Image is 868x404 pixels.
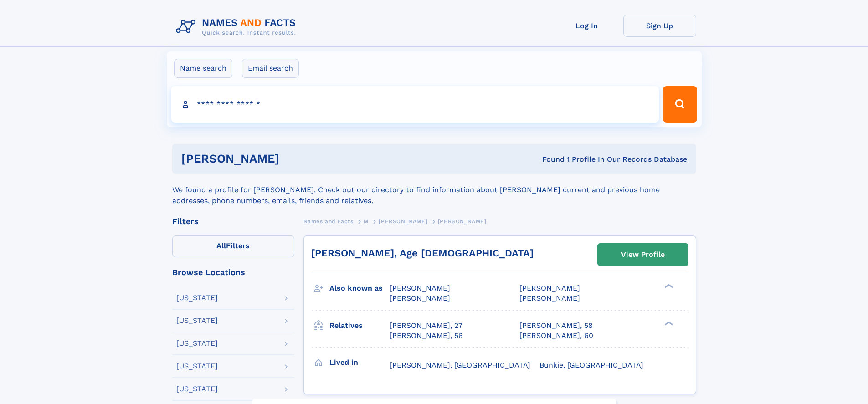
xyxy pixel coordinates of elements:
h3: Also known as [329,281,390,296]
div: Found 1 Profile In Our Records Database [411,154,687,164]
a: [PERSON_NAME], 27 [390,321,462,331]
div: ❯ [663,320,673,326]
span: [PERSON_NAME] [519,284,580,292]
div: We found a profile for [PERSON_NAME]. Check out our directory to find information about [PERSON_N... [172,174,696,206]
a: Sign Up [623,15,696,37]
label: Filters [172,235,294,257]
label: Name search [174,59,232,78]
a: Log In [550,15,623,37]
a: View Profile [598,244,688,266]
div: Browse Locations [172,268,294,276]
span: Bunkie, [GEOGRAPHIC_DATA] [539,361,643,369]
a: [PERSON_NAME] [379,215,427,227]
span: M [364,218,369,225]
div: [US_STATE] [176,340,218,347]
span: [PERSON_NAME] [390,284,450,292]
input: search input [171,86,659,123]
div: [US_STATE] [176,317,218,324]
div: Filters [172,217,294,225]
h3: Lived in [329,355,390,370]
span: [PERSON_NAME], [GEOGRAPHIC_DATA] [390,361,530,369]
span: [PERSON_NAME] [379,218,427,225]
span: [PERSON_NAME] [438,218,487,225]
span: [PERSON_NAME] [390,294,450,302]
a: [PERSON_NAME], Age [DEMOGRAPHIC_DATA] [311,247,534,259]
h3: Relatives [329,318,390,333]
div: ❯ [663,283,673,289]
div: [US_STATE] [176,385,218,393]
div: [US_STATE] [176,363,218,370]
span: All [216,241,226,250]
h1: [PERSON_NAME] [181,153,411,164]
a: [PERSON_NAME], 58 [519,321,593,331]
div: [US_STATE] [176,294,218,302]
a: M [364,215,369,227]
a: [PERSON_NAME], 56 [390,331,463,341]
div: View Profile [621,244,665,265]
a: Names and Facts [303,215,354,227]
button: Search Button [663,86,697,123]
a: [PERSON_NAME], 60 [519,331,593,341]
img: Logo Names and Facts [172,15,303,39]
span: [PERSON_NAME] [519,294,580,302]
label: Email search [242,59,299,78]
